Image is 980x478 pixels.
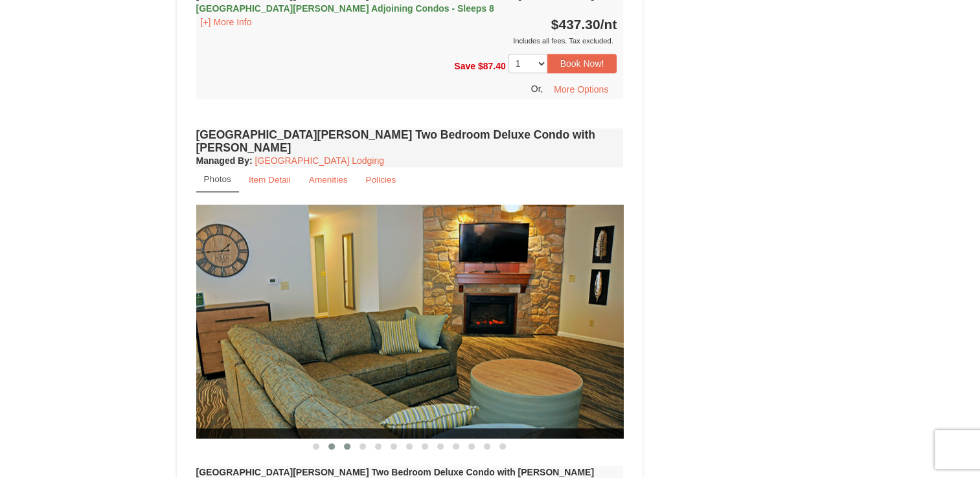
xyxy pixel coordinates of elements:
button: [+] More Info [196,15,256,29]
strong: : [196,155,253,166]
span: $87.40 [478,60,506,71]
span: Save [454,60,475,71]
a: Item Detail [240,167,299,192]
small: Item Detail [249,175,291,185]
div: Includes all fees. Tax excluded. [196,34,617,47]
a: [GEOGRAPHIC_DATA] Lodging [255,155,384,166]
button: Book Now! [547,54,617,73]
button: More Options [545,80,617,99]
span: /nt [600,17,617,32]
span: Or, [531,84,543,94]
span: [GEOGRAPHIC_DATA][PERSON_NAME] Adjoining Condos - Sleeps 8 [196,3,494,14]
small: Policies [365,175,396,185]
strong: [GEOGRAPHIC_DATA][PERSON_NAME] Two Bedroom Deluxe Condo with [PERSON_NAME] [196,467,594,477]
span: Managed By [196,155,249,166]
small: Photos [204,174,231,184]
a: Amenities [301,167,356,192]
h4: [GEOGRAPHIC_DATA][PERSON_NAME] Two Bedroom Deluxe Condo with [PERSON_NAME] [196,128,624,154]
img: 18876286-139-bfe9f994.jpg [196,205,624,438]
a: Policies [357,167,404,192]
small: Amenities [309,175,348,185]
span: $437.30 [551,17,600,32]
a: Photos [196,167,239,192]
